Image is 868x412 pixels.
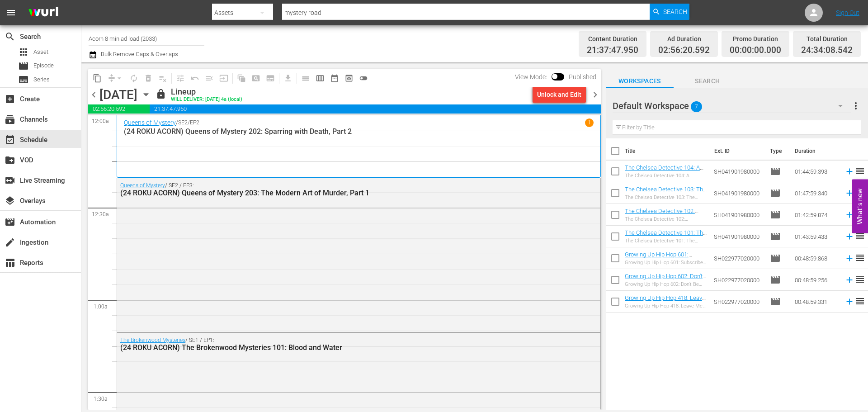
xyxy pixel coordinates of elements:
[587,45,638,56] span: 21:37:47.950
[190,119,199,126] p: EP2
[5,114,15,125] span: Channels
[770,231,781,242] span: Episode
[202,71,217,85] span: Fill episodes with ad slates
[176,119,178,126] p: /
[18,61,29,71] span: Episode
[606,76,674,87] span: Workspaces
[691,97,702,116] span: 7
[171,97,242,103] div: WILL DELIVER: [DATE] 4a (local)
[650,4,689,20] button: Search
[625,229,707,270] a: The Chelsea Detective 101: The Wages of Sin (The Chelsea Detective 101: The Wages of Sin (amc_net...
[658,33,710,45] div: Ad Duration
[5,94,15,104] span: Create
[120,189,548,197] div: (24 ROKU ACORN) Queens of Mystery 203: The Modern Art of Murder, Part 1
[127,71,141,85] span: Loop Content
[770,253,781,264] span: Episode
[613,93,851,118] div: Default Workspace
[710,247,766,269] td: SH022977020000
[552,73,558,80] span: Toggle to switch from Published to Draft view.
[789,138,844,164] th: Duration
[178,119,190,126] p: SE2 /
[791,291,841,313] td: 00:48:59.331
[316,74,325,83] span: calendar_view_week_outlined
[5,155,15,166] span: VOD
[844,210,854,220] svg: Add to Schedule
[170,69,188,87] span: Customize Events
[217,71,231,85] span: Update Metadata from Key Asset
[625,216,707,222] div: The Chelsea Detective 102: [PERSON_NAME]
[850,100,861,111] span: more_vert
[710,226,766,247] td: SH041901980000
[564,73,601,81] span: Published
[120,182,165,189] a: Queens of Mystery
[124,119,176,126] a: Queens of Mystery
[658,45,710,56] span: 02:56:20.592
[5,217,15,227] span: Automation
[710,182,766,204] td: SH041901980000
[791,182,841,204] td: 01:47:59.340
[120,182,548,197] div: / SE2 / EP3:
[5,257,15,268] span: Reports
[710,291,766,313] td: SH022977020000
[844,232,854,242] svg: Add to Schedule
[120,343,548,352] div: (24 ROKU ACORN) The Brokenwood Mysteries 101: Blood and Water
[710,161,766,182] td: SH041901980000
[156,89,166,99] span: lock
[625,138,709,164] th: Title
[99,51,178,57] span: Bulk Remove Gaps & Overlaps
[791,226,841,247] td: 01:43:59.433
[663,4,687,20] span: Search
[330,74,339,83] span: date_range_outlined
[90,71,104,85] span: Copy Lineup
[770,188,781,199] span: Episode
[18,47,29,57] span: Asset
[625,260,707,265] div: Growing Up Hip Hop 601: Subscribe or Step Aside
[625,173,707,179] div: The Chelsea Detective 104: A Chelsea Education
[730,45,781,56] span: 00:00:00.000
[625,238,707,244] div: The Chelsea Detective 101: The Wages of Sin
[770,209,781,220] span: Episode
[537,86,581,103] div: Unlock and Edit
[5,134,15,145] span: Schedule
[22,2,65,24] img: ans4CAIJ8jUAAAAAAAAAAAAAAAAAAAAAAAAgQb4GAAAAAAAAAAAAAAAAAAAAAAAAJMjXAAAAAAAAAAAAAAAAAAAAAAAAgAT5G...
[710,269,766,291] td: SH022977020000
[844,188,854,198] svg: Add to Schedule
[801,33,853,45] div: Total Duration
[5,175,15,186] span: Live Streaming
[88,104,150,114] span: 02:56:20.592
[295,69,313,87] span: Day Calendar View
[342,71,356,85] span: View Backup
[231,69,249,87] span: Refresh All Search Blocks
[625,251,692,285] a: Growing Up Hip Hop 601: Subscribe or Step Aside (Growing Up Hip Hop 601: Subscribe or Step Aside ...
[625,186,707,220] a: The Chelsea Detective 103: The Gentle Giant (The Chelsea Detective 103: The Gentle Giant (amc_net...
[590,89,601,100] span: chevron_right
[5,31,15,42] span: search
[770,275,781,285] span: Episode
[854,296,865,307] span: reorder
[533,86,586,103] button: Unlock and Edit
[854,166,865,176] span: reorder
[188,71,202,85] span: Revert to Primary Episode
[854,231,865,242] span: reorder
[141,71,156,85] span: Select an event to delete
[625,281,707,287] div: Growing Up Hip Hop 602: Don't Be Salty
[5,195,15,206] span: Overlays
[836,9,859,16] a: Sign Out
[850,95,861,117] button: more_vert
[5,237,15,248] span: Ingestion
[359,74,368,83] span: toggle_off
[587,33,638,45] div: Content Duration
[625,303,707,309] div: Growing Up Hip Hop 418: Leave Me Alone
[625,273,706,293] a: Growing Up Hip Hop 602: Don't Be Salty (Growing Up Hip Hop 602: Don't Be Salty (VARIANT))
[327,71,342,85] span: Month Calendar View
[356,71,371,85] span: 24 hours Lineup View is OFF
[852,179,868,233] button: Open Feedback Widget
[791,161,841,182] td: 01:44:59.393
[18,74,29,85] span: Series
[730,33,781,45] div: Promo Duration
[844,253,854,263] svg: Add to Schedule
[124,127,594,136] p: (24 ROKU ACORN) Queens of Mystery 202: Sparring with Death, Part 2
[93,74,102,83] span: content_copy
[588,119,591,126] p: 1
[764,138,789,164] th: Type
